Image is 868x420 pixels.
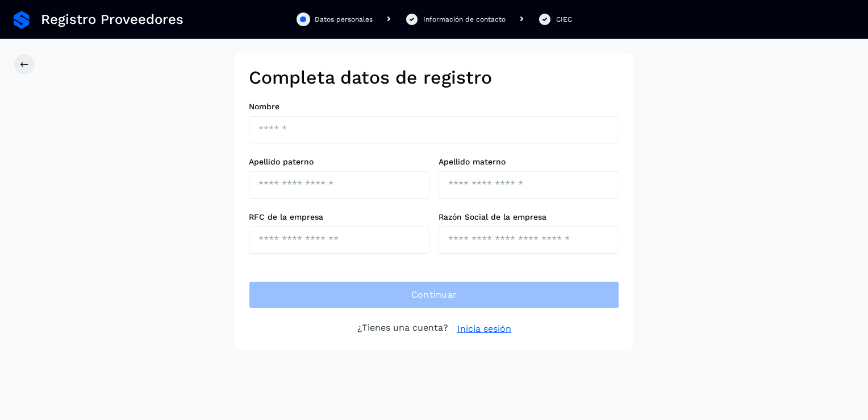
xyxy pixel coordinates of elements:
div: Información de contacto [423,14,506,24]
span: Continuar [411,289,457,301]
label: Razón Social de la empresa [439,212,619,222]
label: Apellido paterno [249,157,429,167]
div: CIEC [556,14,572,24]
h2: Completa datos de registro [249,67,619,88]
span: Registro Proveedores [41,11,183,28]
label: RFC de la empresa [249,212,429,222]
a: Inicia sesión [457,322,511,336]
div: Datos personales [315,14,373,24]
label: Nombre [249,102,619,112]
button: Continuar [249,281,619,308]
p: ¿Tienes una cuenta? [357,322,448,336]
label: Apellido materno [439,157,619,167]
